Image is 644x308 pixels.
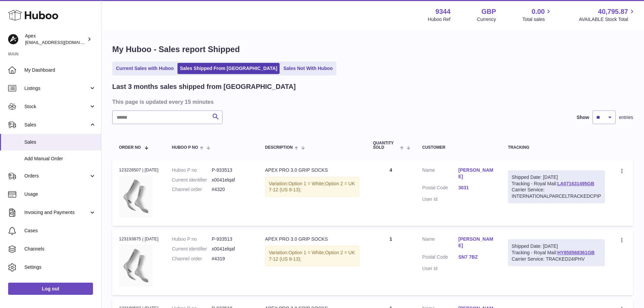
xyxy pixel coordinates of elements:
span: Order No [119,145,141,150]
a: 0.00 Total sales [522,7,552,23]
dt: User Id [422,265,458,272]
span: Option 2 = UK 7-12 (US 8-13); [269,250,355,262]
div: Apex [25,33,86,46]
a: Sales Shipped From [GEOGRAPHIC_DATA] [177,63,280,74]
div: Variation: [265,177,359,197]
dt: Channel order [172,256,212,262]
span: My Dashboard [24,67,96,73]
dt: Name [422,167,458,182]
span: Settings [24,264,96,270]
div: Carrier Service: TRACKED24IPHV [512,256,601,262]
a: 40,795.87 AVAILABLE Stock Total [579,7,636,23]
a: [PERSON_NAME] [458,167,495,180]
dt: User Id [422,196,458,203]
span: [EMAIL_ADDRESS][DOMAIN_NAME] [25,40,99,45]
div: Variation: [265,246,359,266]
span: Listings [24,85,89,92]
h3: This page is updated every 15 minutes [112,98,631,105]
span: Usage [24,191,96,197]
span: AVAILABLE Stock Total [579,16,636,23]
div: 123228507 | [DATE] [119,167,159,173]
strong: 9344 [435,7,451,16]
dt: Huboo P no [172,236,212,242]
a: SN7 7BZ [458,254,495,260]
td: 4 [366,160,415,226]
span: Invoicing and Payments [24,209,89,216]
div: APEX PRO 3.0 GRIP SOCKS [265,167,359,173]
span: 40,795.87 [598,7,628,16]
dt: Huboo P no [172,167,212,173]
img: internalAdmin-9344@internal.huboo.com [8,34,18,44]
div: Tracking - Royal Mail: [508,239,605,266]
dd: P-933513 [212,236,252,242]
span: Channels [24,246,96,252]
dt: Name [422,236,458,251]
span: Quantity Sold [373,141,398,150]
dd: x0041elqaf [212,246,252,252]
img: ApexPRO3.0-ProductImage-White-FINALEDIT_8cc07690-d40c-4ba7-bce9-b2b833cfbc4f.png [119,244,153,287]
dt: Channel order [172,186,212,193]
a: [PERSON_NAME] [458,236,495,249]
span: Description [265,145,293,150]
div: Shipped Date: [DATE] [512,174,601,181]
label: Show [577,114,589,121]
span: Orders [24,173,89,179]
img: ApexPRO3.0-ProductImage-White-FINALEDIT_8cc07690-d40c-4ba7-bce9-b2b833cfbc4f.png [119,175,153,217]
dt: Current identifier [172,246,212,252]
dt: Postal Code [422,185,458,193]
div: Tracking [508,145,605,150]
div: Shipped Date: [DATE] [512,243,601,250]
dt: Postal Code [422,254,458,262]
span: Sales [24,122,89,128]
h1: My Huboo - Sales report Shipped [112,44,633,55]
span: Cases [24,228,96,234]
a: 3031 [458,185,495,191]
span: Option 1 = White; [288,250,325,255]
span: Total sales [522,16,552,23]
span: 0.00 [532,7,545,16]
span: Option 1 = White; [288,181,325,186]
span: Huboo P no [172,145,198,150]
div: 123193875 | [DATE] [119,236,159,242]
td: 1 [366,229,415,295]
dd: #4319 [212,256,252,262]
strong: GBP [481,7,496,16]
a: HY858568361GB [557,250,595,255]
span: Sales [24,139,96,145]
div: Carrier Service: INTERNATIONALPARCELTRACKEDCPIP [512,187,601,199]
span: Add Manual Order [24,156,96,162]
dd: #4320 [212,186,252,193]
a: Log out [8,283,93,295]
dt: Current identifier [172,177,212,183]
div: Currency [477,16,496,23]
div: Huboo Ref [428,16,451,23]
div: Customer [422,145,494,150]
a: Sales Not With Huboo [281,63,335,74]
span: Stock [24,103,89,110]
div: Tracking - Royal Mail: [508,170,605,204]
dd: P-933513 [212,167,252,173]
a: Current Sales with Huboo [114,63,176,74]
a: LA071631495GB [557,181,594,186]
div: APEX PRO 3.0 GRIP SOCKS [265,236,359,242]
h2: Last 3 months sales shipped from [GEOGRAPHIC_DATA] [112,82,296,91]
span: entries [619,114,633,121]
dd: x0041elqaf [212,177,252,183]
